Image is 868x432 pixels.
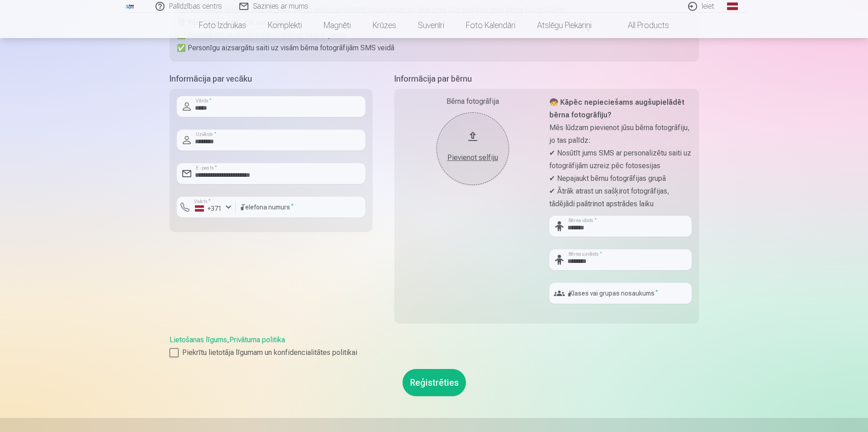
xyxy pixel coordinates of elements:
button: Valsts*+371 [177,197,236,218]
a: Suvenīri [407,13,455,38]
a: Magnēti [313,13,362,38]
p: ✅ Personīgu aizsargātu saiti uz visām bērna fotogrāfijām SMS veidā [177,42,692,54]
a: Atslēgu piekariņi [526,13,602,38]
strong: 🧒 Kāpēc nepieciešams augšupielādēt bērna fotogrāfiju? [549,98,684,119]
p: ✔ Ātrāk atrast un sašķirot fotogrāfijas, tādējādi paātrinot apstrādes laiku [549,185,692,210]
a: All products [602,13,680,38]
div: Pievienot selfiju [446,152,500,163]
div: +371 [195,204,222,213]
p: ✔ Nepajaukt bērnu fotogrāfijas grupā [549,172,692,185]
a: Krūzes [362,13,407,38]
img: /fa1 [125,4,135,9]
button: Reģistrēties [402,369,466,396]
label: Piekrītu lietotāja līgumam un konfidencialitātes politikai [170,347,699,358]
div: Bērna fotogrāfija [402,96,544,107]
h5: Informācija par vecāku [170,73,373,85]
p: Mēs lūdzam pievienot jūsu bērna fotogrāfiju, jo tas palīdz: [549,121,692,147]
label: Valsts [191,198,213,205]
div: , [170,335,699,358]
a: Foto kalendāri [455,13,526,38]
button: Pievienot selfiju [436,112,509,185]
a: Lietošanas līgums [170,335,227,344]
a: Foto izdrukas [188,13,257,38]
a: Privātuma politika [229,335,285,344]
a: Komplekti [257,13,313,38]
h5: Informācija par bērnu [394,73,699,85]
p: ✔ Nosūtīt jums SMS ar personalizētu saiti uz fotogrāfijām uzreiz pēc fotosesijas [549,147,692,172]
